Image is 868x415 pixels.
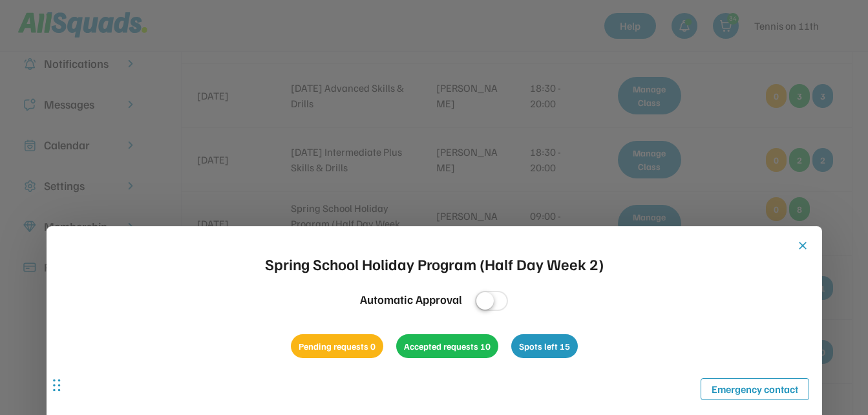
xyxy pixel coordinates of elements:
div: Accepted requests 10 [396,334,498,358]
div: Spots left 15 [511,334,578,358]
div: Spring School Holiday Program (Half Day Week 2) [265,252,604,275]
div: Automatic Approval [360,291,462,308]
button: close [796,239,809,252]
div: Pending requests 0 [291,334,383,358]
button: Emergency contact [701,378,809,400]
